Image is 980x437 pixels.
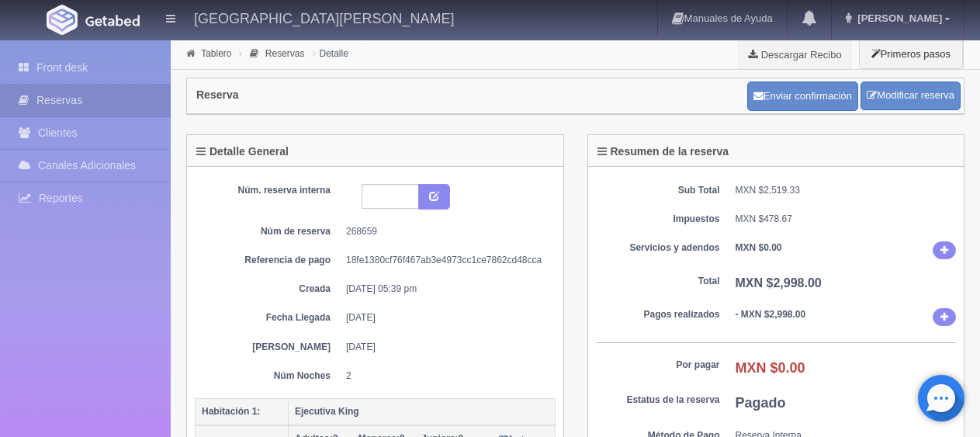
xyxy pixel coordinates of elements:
dt: Impuestos [596,213,720,226]
dd: [DATE] [346,341,544,354]
a: Tablero [201,48,231,59]
a: Reservas [265,48,305,59]
dt: Núm. reserva interna [206,184,331,197]
button: Primeros pasos [859,39,963,69]
dt: Núm Noches [206,369,331,383]
h4: Resumen de la reserva [597,146,729,158]
dt: Estatus de la reserva [596,394,720,407]
dt: Total [596,275,720,288]
dt: Pagos realizados [596,308,720,321]
b: - MXN $2,998.00 [736,309,806,320]
dt: Creada [206,283,331,296]
dt: Sub Total [596,184,720,197]
a: Descargar Recibo [739,39,850,70]
dd: [DATE] 05:39 pm [346,283,544,296]
dd: 18fe1380cf76f467ab3e4973cc1ce7862cd48cca [346,254,544,267]
li: Detalle [309,46,352,61]
b: MXN $0.00 [736,360,805,376]
dd: 2 [346,369,544,383]
b: MXN $0.00 [736,242,782,253]
b: Habitación 1: [202,406,260,417]
dd: 268659 [346,225,544,238]
h4: Detalle General [196,146,289,158]
dt: Núm de reserva [206,225,331,238]
img: Getabed [47,5,78,35]
a: Modificar reserva [861,82,961,110]
span: [PERSON_NAME] [854,12,942,24]
dt: Servicios y adendos [596,241,720,255]
dd: MXN $478.67 [736,213,957,226]
dt: Por pagar [596,359,720,372]
th: Ejecutiva King [289,398,556,425]
b: Pagado [736,395,786,411]
dt: Fecha Llegada [206,311,331,324]
b: MXN $2,998.00 [736,276,822,290]
dd: [DATE] [346,311,544,324]
h4: [GEOGRAPHIC_DATA][PERSON_NAME] [194,8,454,27]
dt: [PERSON_NAME] [206,341,331,354]
dt: Referencia de pago [206,254,331,267]
dd: MXN $2,519.33 [736,184,957,197]
img: Getabed [85,15,140,26]
h4: Reserva [196,89,239,101]
button: Enviar confirmación [747,82,858,111]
